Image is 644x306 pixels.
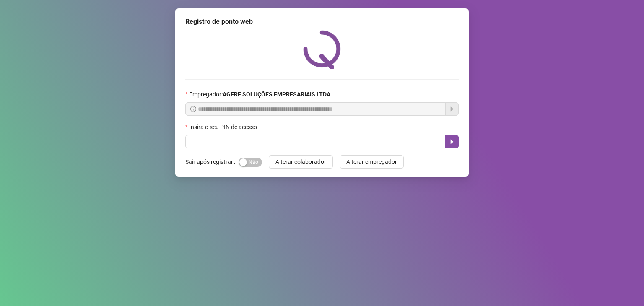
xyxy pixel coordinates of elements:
[340,155,404,169] button: Alterar empregador
[303,30,341,69] img: QRPoint
[269,155,333,169] button: Alterar colaborador
[346,157,397,166] span: Alterar empregador
[185,155,239,169] label: Sair após registrar
[185,17,459,27] div: Registro de ponto web
[185,122,262,132] label: Insira o seu PIN de acesso
[189,90,330,99] span: Empregador :
[449,138,455,145] span: caret-right
[223,91,330,98] strong: AGERE SOLUÇÕES EMPRESARIAIS LTDA
[190,106,196,112] span: info-circle
[275,157,326,166] span: Alterar colaborador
